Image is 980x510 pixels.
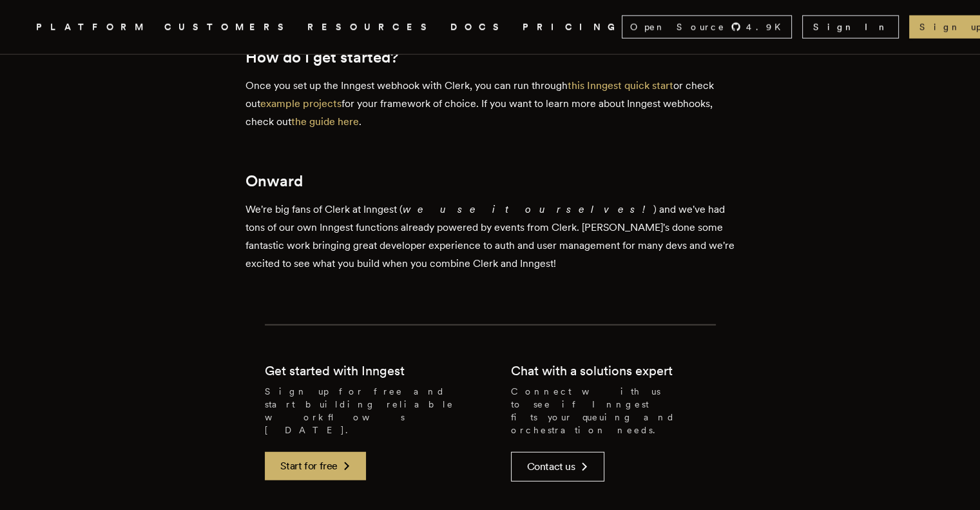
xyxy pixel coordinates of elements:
[511,385,716,436] p: Connect with us to see if Inngest fits your queuing and orchestration needs.
[403,203,653,215] em: we use it ourselves!
[260,97,341,110] a: example projects
[291,115,359,128] a: the guide here
[245,48,735,66] h2: How do I get started?
[511,452,604,482] a: Contact us
[164,19,292,35] a: CUSTOMERS
[307,19,435,35] button: RESOURCES
[630,21,725,34] span: Open Source
[245,77,735,131] p: Once you set up the Inngest webhook with Clerk, you can run through or check out for your framewo...
[265,385,470,436] p: Sign up for free and start building reliable workflows [DATE].
[568,79,673,92] a: this Inngest quick start
[245,172,735,190] h2: Onward
[265,452,366,480] a: Start for free
[36,19,149,35] button: PLATFORM
[802,15,899,39] a: Sign In
[746,21,789,34] span: 4.9 K
[511,362,673,380] h2: Chat with a solutions expert
[265,362,405,380] h2: Get started with Inngest
[245,201,735,273] p: We're big fans of Clerk at Inngest ( ) and we've had tons of our own Inngest functions already po...
[523,19,622,35] a: PRICING
[450,19,507,35] a: DOCS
